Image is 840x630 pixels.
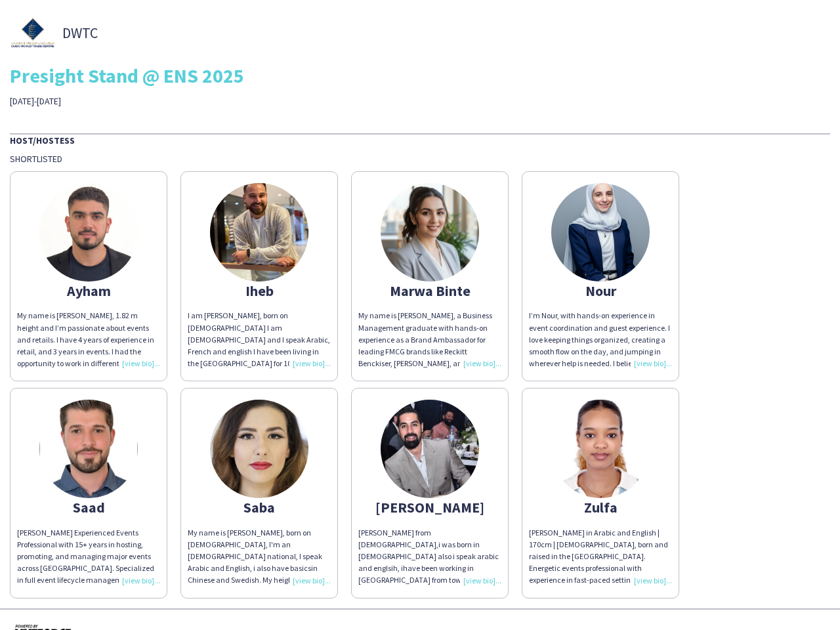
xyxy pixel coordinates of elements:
div: My name is [PERSON_NAME], a Business Management graduate with hands-on experience as a Brand Amba... [358,310,501,369]
div: Presight Stand @ ENS 2025 [10,66,830,85]
div: My name is [PERSON_NAME], born on [DEMOGRAPHIC_DATA], I'm an [DEMOGRAPHIC_DATA] national, I speak... [188,527,331,587]
img: thumb-65954510e3ca3.jpeg [381,400,479,498]
div: Host/Hostess [10,133,830,146]
img: thumb-68d3d6303a875.jpg [551,400,650,498]
img: thumb-66fa5dee0a23a.jpg [210,183,308,282]
img: thumb-e4b89760-b8cd-46b2-b773-2885b990931a.jpg [551,183,650,282]
img: thumb-644e2707d5da1.jpeg [39,400,138,498]
div: [PERSON_NAME] Experienced Events Professional with 15+ years in hosting, promoting, and managing ... [17,527,160,587]
div: Saba [188,501,331,513]
div: Iheb [188,285,331,297]
img: thumb-668fbfdd36e0c.jpeg [39,183,138,282]
img: thumb-68ddb681e430d.jpg [381,183,479,282]
div: Marwa Binte [358,285,501,297]
div: My name is [PERSON_NAME], 1.82 m height and I’m passionate about events and retails. I have 4 yea... [17,310,160,369]
img: thumb-65a16e383d171.jpeg [210,400,308,498]
img: thumb-18d8b39e-a575-41f7-93fe-75c185421611.png [10,10,56,56]
div: [DATE]-[DATE] [10,95,297,107]
div: Saad [17,501,160,513]
div: Nour [529,285,672,297]
div: Ayham [17,285,160,297]
div: Zulfa [529,501,672,513]
div: I am [PERSON_NAME], born on [DEMOGRAPHIC_DATA] I am [DEMOGRAPHIC_DATA] and I speak Arabic, French... [188,310,331,369]
div: [PERSON_NAME] in Arabic and English | 170cm | [DEMOGRAPHIC_DATA], born and raised in the [GEOGRAP... [529,527,672,587]
div: I’m Nour, with hands-on experience in event coordination and guest experience. I love keeping thi... [529,310,672,369]
div: [PERSON_NAME] from [DEMOGRAPHIC_DATA],i was born in [DEMOGRAPHIC_DATA] also i speak arabic and en... [358,527,501,587]
div: [PERSON_NAME] [358,501,501,513]
div: Shortlisted [10,153,830,165]
span: DWTC [62,27,98,39]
